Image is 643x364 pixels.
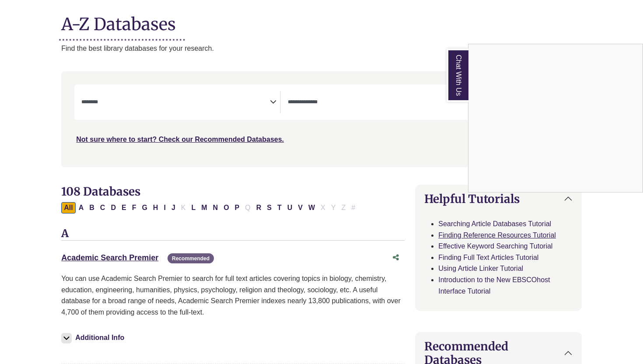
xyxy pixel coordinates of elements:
p: You can use Academic Search Premier to search for full text articles covering topics in biology, ... [61,273,405,318]
a: Not sure where to start? Check our Recommended Databases. [76,136,284,143]
button: Filter Results P [232,202,242,213]
button: Filter Results F [129,202,139,213]
a: Using Article Linker Tutorial [438,265,523,272]
button: Filter Results U [285,202,295,213]
button: Filter Results H [150,202,161,213]
h1: A-Z Databases [61,7,582,34]
button: Filter Results D [108,202,119,213]
nav: Search filters [61,71,582,167]
button: All [61,202,75,213]
button: Filter Results E [119,202,129,213]
button: Filter Results C [98,202,108,213]
button: Additional Info [61,332,127,344]
div: Chat With Us [468,44,643,192]
button: Filter Results N [210,202,221,213]
h3: A [61,227,405,241]
button: Share this database [387,249,405,266]
a: Finding Reference Resources Tutorial [438,231,556,239]
button: Filter Results R [254,202,264,213]
textarea: Search [288,99,476,106]
div: Alpha-list to filter by first letter of database name [61,203,359,211]
p: Find the best library databases for your research. [61,43,582,54]
textarea: Search [81,99,270,106]
button: Helpful Tutorials [416,185,581,213]
button: Filter Results W [306,202,318,213]
a: Effective Keyword Searching Tutorial [438,242,552,250]
span: Recommended [168,253,214,263]
button: Filter Results T [275,202,284,213]
button: Filter Results M [199,202,210,213]
iframe: To enrich screen reader interactions, please activate Accessibility in Grammarly extension settings [468,44,643,192]
a: Academic Search Premier [61,253,158,262]
button: Filter Results G [139,202,150,213]
a: Introduction to the New EBSCOhost Interface Tutorial [438,276,550,295]
a: Chat With Us [447,49,468,102]
button: Filter Results B [87,202,97,213]
button: Filter Results J [169,202,178,213]
a: Finding Full Text Articles Tutorial [438,254,538,261]
a: Searching Article Databases Tutorial [438,220,551,227]
button: Filter Results I [161,202,168,213]
button: Filter Results A [76,202,87,213]
span: 108 Databases [61,184,140,199]
button: Filter Results O [221,202,231,213]
button: Filter Results L [189,202,198,213]
button: Filter Results S [264,202,274,213]
button: Filter Results V [295,202,305,213]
